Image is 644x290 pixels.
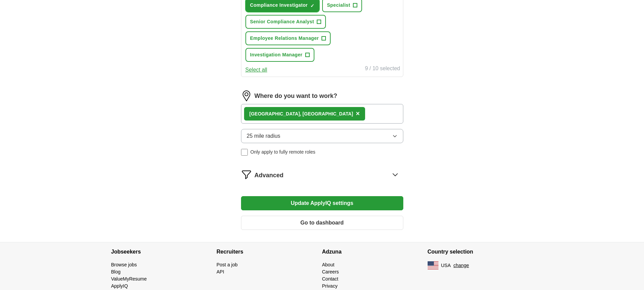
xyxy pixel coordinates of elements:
span: Advanced [255,171,284,180]
button: Update ApplyIQ settings [241,196,403,210]
button: 25 mile radius [241,129,403,143]
label: Where do you want to work? [255,91,337,101]
a: Contact [322,276,338,282]
button: × [356,109,360,119]
button: change [453,262,469,269]
div: 9 / 10 selected [365,64,400,74]
button: Go to dashboard [241,216,403,230]
img: filter [241,169,252,180]
button: Select all [245,66,267,74]
a: ApplyIQ [111,283,128,289]
button: Senior Compliance Analyst [245,15,326,29]
span: Senior Compliance Analyst [250,18,314,25]
a: API [217,269,224,274]
a: Privacy [322,283,338,289]
a: Careers [322,269,339,274]
span: Compliance Investigator [250,2,308,9]
span: Employee Relations Manager [250,35,319,42]
a: Post a job [217,262,238,267]
button: Investigation Manager [245,48,314,62]
a: About [322,262,335,267]
a: Blog [111,269,121,274]
span: Only apply to fully remote roles [251,149,315,156]
span: × [356,110,360,117]
img: US flag [428,261,438,269]
span: ✓ [310,3,314,8]
span: Specialist [327,2,350,9]
button: Employee Relations Manager [245,31,331,45]
span: 25 mile radius [247,132,281,140]
span: USA [441,262,451,269]
a: Browse jobs [111,262,137,267]
span: Investigation Manager [250,51,303,58]
img: location.png [241,90,252,101]
input: Only apply to fully remote roles [241,149,248,156]
a: ValueMyResume [111,276,147,282]
h4: Country selection [428,242,533,261]
div: [GEOGRAPHIC_DATA], [GEOGRAPHIC_DATA] [249,110,353,117]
